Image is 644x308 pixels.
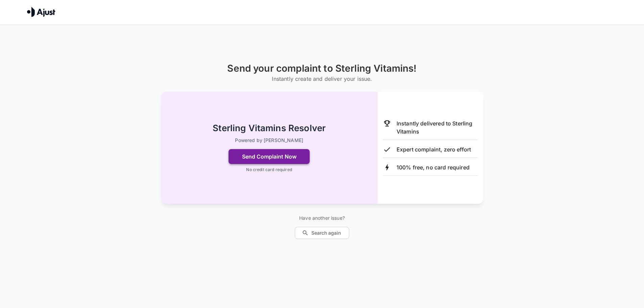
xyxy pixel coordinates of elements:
p: No credit card required [246,167,292,173]
button: Send Complaint Now [229,149,310,164]
p: Expert complaint, zero effort [397,145,471,153]
p: 100% free, no card required [397,163,470,171]
p: Have another issue? [295,215,349,221]
p: Instantly delivered to Sterling Vitamins [397,119,478,136]
p: Powered by [PERSON_NAME] [235,137,303,144]
h6: Instantly create and deliver your issue. [227,74,416,84]
h1: Send your complaint to Sterling Vitamins! [227,63,416,74]
img: Ajust [27,7,55,17]
button: Search again [295,227,349,239]
h2: Sterling Vitamins Resolver [213,122,326,134]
